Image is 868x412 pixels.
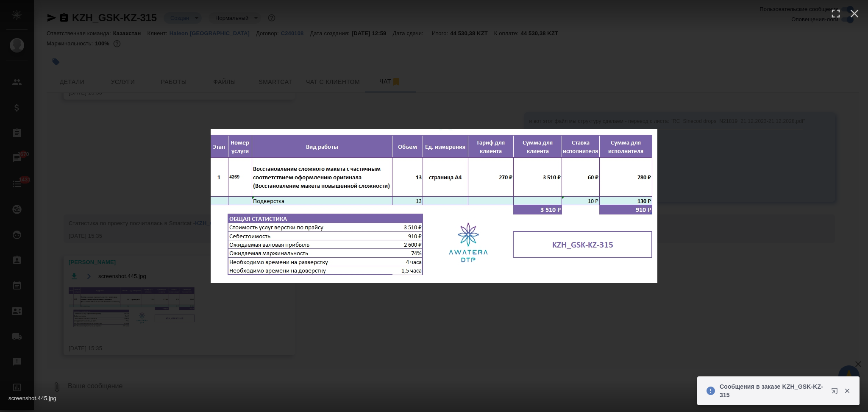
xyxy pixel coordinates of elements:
button: Открыть в новой вкладке [826,382,846,403]
button: Закрыть [838,387,856,395]
span: screenshot.445.jpg [8,395,56,401]
button: Close (esc) [845,4,864,23]
button: Enter fullscreen (f) [826,4,845,23]
p: Сообщения в заказе KZH_GSK-KZ-315 [720,382,826,399]
img: screenshot.445.jpg [211,129,657,283]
